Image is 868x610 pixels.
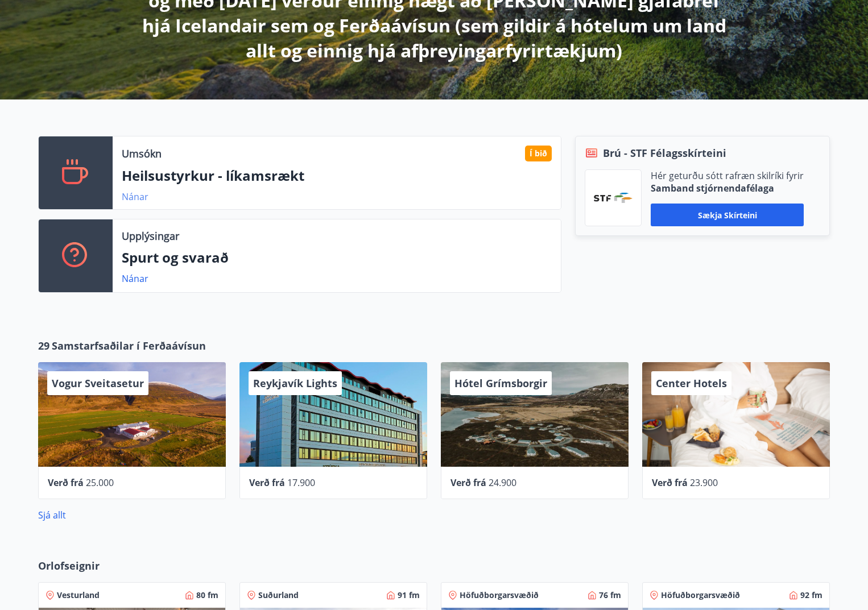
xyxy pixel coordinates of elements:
span: 29 [38,338,49,353]
span: Vesturland [57,590,100,601]
span: Suðurland [258,590,299,601]
span: Orlofseignir [38,558,100,573]
p: Spurt og svarað [122,248,552,267]
button: Sækja skírteini [651,204,804,226]
span: Brú - STF Félagsskírteini [603,146,726,160]
span: 80 fm [196,590,218,601]
span: 25.000 [86,476,114,489]
span: 91 fm [398,590,420,601]
p: Upplýsingar [122,229,179,243]
span: Verð frá [249,476,285,489]
span: Höfuðborgarsvæðið [661,590,740,601]
p: Hér geturðu sótt rafræn skilríki fyrir [651,169,804,182]
span: Hótel Grímsborgir [454,376,547,390]
img: vjCaq2fThgY3EUYqSgpjEiBg6WP39ov69hlhuPVN.png [594,193,633,203]
p: Heilsustyrkur - líkamsrækt [122,166,552,185]
span: Verð frá [450,476,486,489]
span: Verð frá [652,476,688,489]
span: 76 fm [599,590,621,601]
span: Samstarfsaðilar í Ferðaávísun [52,338,206,353]
span: Höfuðborgarsvæðið [460,590,539,601]
a: Nánar [122,272,148,285]
span: Center Hotels [656,376,727,390]
span: Vogur Sveitasetur [52,376,144,390]
span: 17.900 [287,476,315,489]
div: Í bið [525,146,552,161]
span: 92 fm [800,590,822,601]
a: Nánar [122,190,148,203]
span: 23.900 [690,476,718,489]
a: Sjá allt [38,509,66,521]
span: Verð frá [48,476,84,489]
p: Samband stjórnendafélaga [651,182,804,194]
span: 24.900 [489,476,516,489]
span: Reykjavík Lights [253,376,337,390]
p: Umsókn [122,146,162,161]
